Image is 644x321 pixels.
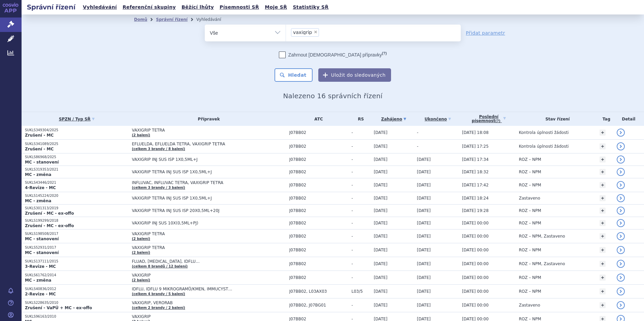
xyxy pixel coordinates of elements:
span: - [351,261,370,266]
p: SUKLS61762/2014 [25,273,128,278]
span: - [351,130,370,135]
span: [DATE] 00:00 [462,261,489,266]
a: detail [617,246,625,254]
button: Hledat [275,68,313,82]
span: [DATE] [374,208,388,213]
span: [DATE] [374,234,388,239]
span: [DATE] 00:00 [462,234,489,239]
strong: Zrušení - MC [25,147,54,151]
a: Písemnosti SŘ [218,3,261,12]
a: Vyhledávání [81,3,119,12]
strong: MC - stanovení [25,160,59,165]
a: (celkem 8 brandů / 12 balení) [132,264,188,268]
span: J07BB02 [289,183,348,187]
span: [DATE] [417,157,431,162]
label: Zahrnout [DEMOGRAPHIC_DATA] přípravky [279,51,387,58]
span: [DATE] [374,275,388,280]
a: + [600,261,606,267]
span: ROZ – NPM [519,208,541,213]
span: - [351,157,370,162]
input: vaxigrip [321,28,325,36]
a: + [600,182,606,188]
span: J07BB02 [289,157,348,162]
p: SUKLS198508/2017 [25,231,128,236]
a: + [600,233,606,239]
span: [DATE] [374,196,388,201]
span: VAXIGRIP TETRA [132,128,286,133]
p: SUKLS301313/2019 [25,206,128,211]
span: [DATE] [417,183,431,187]
strong: 4-Revize - MC [25,185,56,190]
li: Vyhledávání [196,14,230,25]
span: Zastaveno [519,196,540,201]
span: ROZ – NPM [519,289,541,294]
span: - [351,208,370,213]
span: VAXIGRIP [132,314,286,319]
p: SUKLS86968/2025 [25,155,128,159]
strong: Zrušení - MC [25,133,54,138]
th: ATC [286,112,348,126]
strong: Zrušení - MC - ex-offo [25,223,74,228]
span: [DATE] [417,196,431,201]
span: - [351,248,370,252]
span: [DATE] [374,303,388,308]
span: ROZ – NPM [519,248,541,252]
a: detail [617,129,625,137]
a: detail [617,168,625,176]
span: [DATE] [417,261,431,266]
p: SUKLS43446/2021 [25,180,128,185]
span: - [351,183,370,187]
a: detail [617,207,625,215]
span: - [351,303,370,308]
span: - [417,144,418,149]
span: [DATE] [417,170,431,174]
a: detail [617,301,625,309]
span: [DATE] [374,183,388,187]
a: Domů [134,17,147,22]
span: VAXIGRIP TETRA INJ SUS ISP 1X0,5ML+J [132,196,286,201]
span: [DATE] 18:24 [462,196,489,201]
a: detail [617,181,625,189]
span: J07BB02 [289,234,348,239]
span: J07BB02 [289,221,348,225]
strong: MC - stanovení [25,237,59,241]
p: SUKLS40836/2012 [25,287,128,291]
a: Poslednípísemnost(?) [462,112,516,126]
a: Běžící lhůty [180,3,216,12]
span: vaxigrip [293,30,312,35]
span: [DATE] 18:32 [462,170,489,174]
h2: Správní řízení [22,2,81,12]
span: Kontrola úplnosti žádosti [519,144,569,149]
span: Nalezeno 16 správních řízení [283,92,382,100]
span: - [417,130,418,135]
a: Ukončeno [417,114,459,124]
a: Referenční skupiny [121,3,178,12]
a: + [600,169,606,175]
a: detail [617,287,625,295]
span: VAXIGRIP INJ SUS ISP 1X0,5ML+J [132,157,286,162]
span: [DATE] [374,261,388,266]
p: SUKLS145224/2020 [25,193,128,198]
span: VAXIGRIP TETRA [132,231,286,236]
span: [DATE] [374,170,388,174]
span: J07BB02 [289,130,348,135]
p: SUKLS52931/2017 [25,245,128,250]
a: Moje SŘ [263,3,289,12]
span: [DATE] [417,303,431,308]
a: + [600,275,606,281]
span: J07BB02 [289,144,348,149]
a: + [600,220,606,226]
span: VAXIGRIP [132,273,286,278]
strong: MC - změna [25,278,51,283]
span: [DATE] 19:28 [462,208,489,213]
span: [DATE] [417,275,431,280]
span: [DATE] 00:00 [462,289,489,294]
a: detail [617,274,625,282]
span: [DATE] 00:00 [462,275,489,280]
span: J07BB02, L03AX03 [289,289,348,294]
span: × [314,30,318,34]
span: - [351,144,370,149]
span: - [351,170,370,174]
span: ROZ – NPM, Zastaveno [519,261,565,266]
span: [DATE] [417,221,431,225]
